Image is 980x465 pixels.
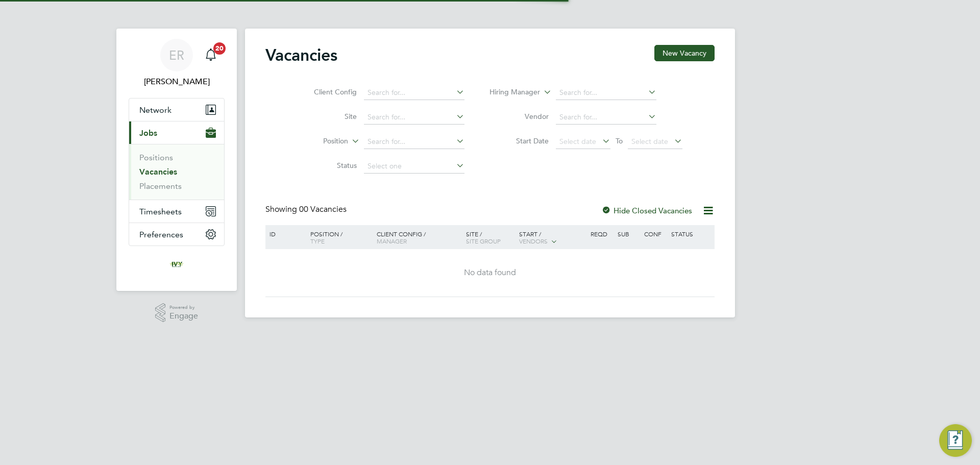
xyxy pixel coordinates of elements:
[601,206,692,215] label: Hide Closed Vacancies
[556,86,656,100] input: Search for...
[289,136,348,146] label: Position
[654,45,715,61] button: New Vacancy
[129,121,224,144] button: Jobs
[129,39,225,88] a: ER[PERSON_NAME]
[169,48,184,62] span: ER
[129,223,224,246] button: Preferences
[201,39,221,71] a: 20
[490,136,549,145] label: Start Date
[155,303,199,323] a: Powered byEngage
[298,87,357,96] label: Client Config
[374,225,463,250] div: Client Config /
[129,256,225,273] a: Go to home page
[463,225,517,250] div: Site /
[116,29,237,291] nav: Main navigation
[139,207,182,216] span: Timesheets
[139,105,171,115] span: Network
[299,204,347,214] span: 00 Vacancies
[129,144,224,200] div: Jobs
[631,137,668,146] span: Select date
[490,112,549,121] label: Vendor
[265,45,337,65] h2: Vacancies
[139,230,183,239] span: Preferences
[364,86,464,100] input: Search for...
[129,200,224,223] button: Timesheets
[298,112,357,121] label: Site
[267,267,713,278] div: No data found
[556,110,656,125] input: Search for...
[559,137,596,146] span: Select date
[669,225,713,242] div: Status
[615,225,642,242] div: Sub
[310,237,325,245] span: Type
[612,134,626,148] span: To
[298,161,357,170] label: Status
[139,167,177,177] a: Vacancies
[939,424,972,457] button: Engage Resource Center
[466,237,501,245] span: Site Group
[168,256,185,273] img: ivyresourcegroup-logo-retina.png
[265,204,349,215] div: Showing
[213,42,226,55] span: 20
[364,135,464,149] input: Search for...
[364,159,464,174] input: Select one
[267,225,303,242] div: ID
[139,153,173,162] a: Positions
[129,76,225,88] span: Emma Randall
[642,225,668,242] div: Conf
[169,312,198,321] span: Engage
[377,237,407,245] span: Manager
[139,181,182,191] a: Placements
[364,110,464,125] input: Search for...
[303,225,374,250] div: Position /
[139,128,157,138] span: Jobs
[519,237,548,245] span: Vendors
[481,87,540,97] label: Hiring Manager
[169,303,198,312] span: Powered by
[517,225,588,251] div: Start /
[129,99,224,121] button: Network
[588,225,615,242] div: Reqd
